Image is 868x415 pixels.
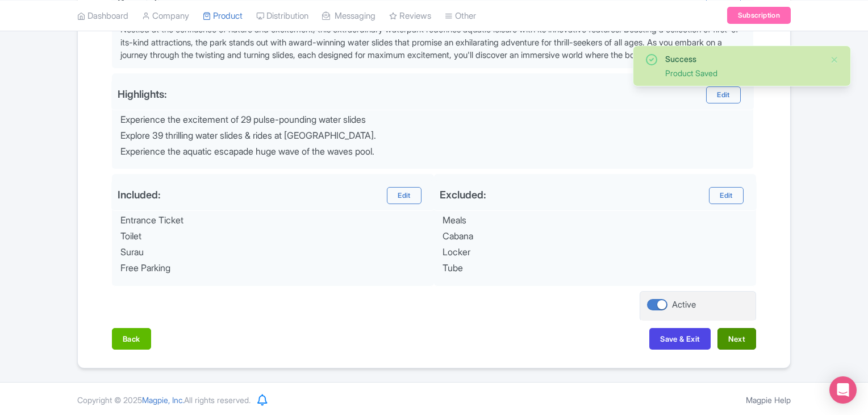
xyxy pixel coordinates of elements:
div: Surau [120,247,428,258]
button: Next [717,328,756,350]
div: Cabana [443,231,750,242]
div: Nestled at the confluence of nature and excitement, this extraordinary waterpark redefines aquati... [120,23,747,62]
div: Active [672,298,696,312]
div: Highlights: [118,88,167,100]
div: Free Parking [120,263,428,273]
div: Toilet [120,231,428,242]
div: Included: [118,189,161,201]
div: Excluded: [440,189,486,201]
div: Explore 39 thrilling water slides & rides at [GEOGRAPHIC_DATA]. [120,131,747,141]
div: Tube [443,263,750,273]
span: Magpie, Inc. [142,395,184,405]
button: Close [830,53,839,67]
div: Locker [443,247,750,258]
div: Meals [443,215,750,226]
div: Experience the excitement of 29 pulse-pounding water slides [120,115,747,125]
div: Copyright © 2025 All rights reserved. [70,394,257,406]
div: Entrance Ticket [120,215,428,226]
a: Subscription [727,7,791,24]
a: Magpie Help [746,395,791,405]
a: Edit [706,86,740,103]
a: Edit [709,187,743,204]
a: Edit [387,187,421,204]
div: Product Saved [665,67,821,79]
div: Experience the aquatic escapade huge wave of the waves pool. [120,147,747,157]
button: Back [112,328,151,350]
div: Success [665,53,821,65]
button: Save & Exit [649,328,711,350]
div: Open Intercom Messenger [829,376,857,404]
